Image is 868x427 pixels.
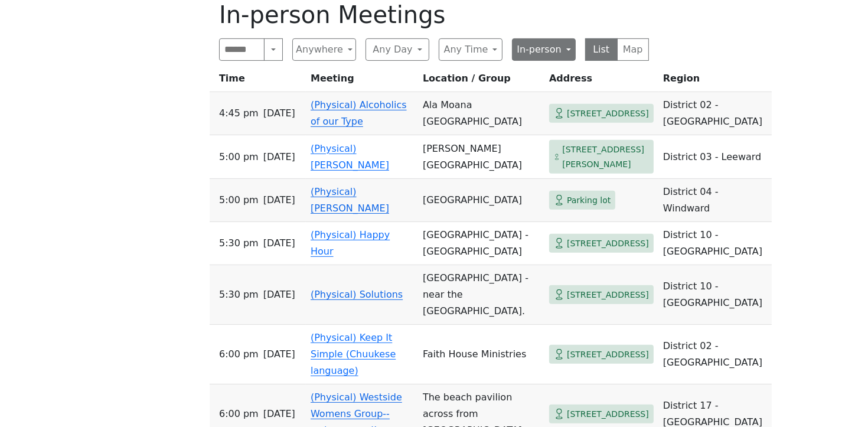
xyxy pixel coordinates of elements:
span: [DATE] [263,406,295,422]
a: (Physical) [PERSON_NAME] [311,186,389,214]
td: District 02 - [GEOGRAPHIC_DATA] [658,325,772,384]
span: 4:45 PM [219,105,259,122]
h1: In-person Meetings [219,1,649,29]
a: (Physical) [PERSON_NAME] [311,143,389,171]
td: District 03 - Leeward [658,135,772,179]
span: [DATE] [263,105,295,122]
span: [STREET_ADDRESS] [567,407,649,422]
td: [GEOGRAPHIC_DATA] - near the [GEOGRAPHIC_DATA]. [418,265,544,325]
th: Meeting [306,70,418,92]
a: (Physical) Keep It Simple (Chuukese language) [311,332,396,376]
span: 6:00 PM [219,406,259,422]
td: [GEOGRAPHIC_DATA] - [GEOGRAPHIC_DATA] [418,222,544,265]
button: Map [617,38,650,61]
span: [STREET_ADDRESS][PERSON_NAME] [562,142,649,171]
span: [DATE] [263,286,295,303]
span: 5:30 PM [219,286,259,303]
span: [STREET_ADDRESS] [567,106,649,121]
th: Location / Group [418,70,544,92]
span: 5:00 PM [219,192,259,208]
button: Any Time [439,38,502,61]
span: [DATE] [263,235,295,252]
span: [DATE] [263,192,295,208]
span: [STREET_ADDRESS] [567,288,649,302]
td: District 02 - [GEOGRAPHIC_DATA] [658,92,772,135]
td: Faith House Ministries [418,325,544,384]
td: District 10 - [GEOGRAPHIC_DATA] [658,222,772,265]
td: [PERSON_NAME][GEOGRAPHIC_DATA] [418,135,544,179]
th: Time [210,70,306,92]
button: Search [264,38,283,61]
td: Ala Moana [GEOGRAPHIC_DATA] [418,92,544,135]
th: Region [658,70,772,92]
span: Parking lot [567,193,611,208]
input: Search [219,38,265,61]
span: 6:00 PM [219,346,259,363]
span: [STREET_ADDRESS] [567,236,649,251]
td: District 10 - [GEOGRAPHIC_DATA] [658,265,772,325]
a: (Physical) Solutions [311,289,403,300]
td: [GEOGRAPHIC_DATA] [418,179,544,222]
th: Address [544,70,658,92]
button: Any Day [366,38,429,61]
span: 5:30 PM [219,235,259,252]
a: (Physical) Happy Hour [311,229,390,257]
button: Anywhere [292,38,356,61]
span: [DATE] [263,346,295,363]
span: 5:00 PM [219,149,259,165]
a: (Physical) Alcoholics of our Type [311,99,407,127]
button: In-person [512,38,576,61]
button: List [585,38,618,61]
td: District 04 - Windward [658,179,772,222]
span: [DATE] [263,149,295,165]
span: [STREET_ADDRESS] [567,347,649,362]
